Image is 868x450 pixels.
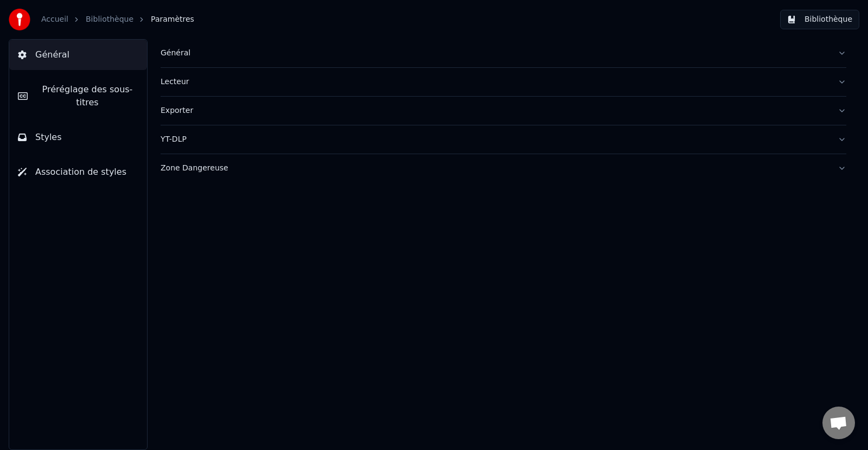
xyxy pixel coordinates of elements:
[161,134,829,145] div: YT-DLP
[161,77,829,87] div: Lecteur
[35,131,62,144] span: Styles
[41,14,194,25] nav: breadcrumb
[161,39,846,67] button: Général
[35,48,69,61] span: Général
[36,83,138,109] span: Préréglage des sous-titres
[161,163,829,174] div: Zone Dangereuse
[161,68,846,96] button: Lecteur
[822,407,855,439] div: Ouvrir le chat
[9,74,147,118] button: Préréglage des sous-titres
[161,97,846,125] button: Exporter
[9,122,147,153] button: Styles
[161,105,829,116] div: Exporter
[151,14,194,25] span: Paramètres
[35,166,126,179] span: Association de styles
[9,40,147,70] button: Général
[86,14,133,25] a: Bibliothèque
[41,14,68,25] a: Accueil
[161,48,829,59] div: Général
[161,154,846,182] button: Zone Dangereuse
[9,9,30,30] img: youka
[161,125,846,154] button: YT-DLP
[9,157,147,187] button: Association de styles
[780,10,859,29] button: Bibliothèque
